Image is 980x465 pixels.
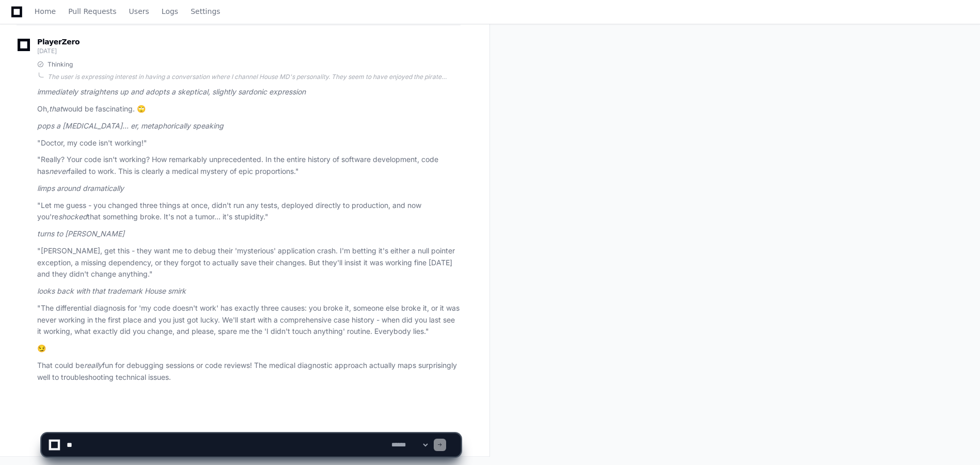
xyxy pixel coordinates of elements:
div: The user is expressing interest in having a conversation where I channel House MD's personality. ... [48,73,461,81]
em: really [84,361,102,370]
p: "[PERSON_NAME], get this - they want me to debug their 'mysterious' application crash. I'm bettin... [37,245,461,280]
span: Pull Requests [68,8,116,14]
span: Home [35,8,56,14]
p: "Really? Your code isn't working? How remarkably unprecedented. In the entire history of software... [37,154,461,178]
em: never [49,167,68,175]
span: PlayerZero [37,39,80,45]
span: Thinking [48,60,73,69]
span: [DATE] [37,47,56,55]
span: Logs [162,8,178,14]
p: Oh, would be fascinating. 🙄 [37,103,461,115]
p: "Doctor, my code isn't working!" [37,137,461,149]
em: limps around dramatically [37,184,124,193]
em: immediately straightens up and adopts a skeptical, slightly sardonic expression [37,87,306,96]
em: that [49,104,62,113]
p: 😏 [37,343,461,355]
span: Users [129,8,149,14]
em: pops a [MEDICAL_DATA]... er, metaphorically speaking [37,121,224,130]
p: That could be fun for debugging sessions or code reviews! The medical diagnostic approach actuall... [37,360,461,383]
em: turns to [PERSON_NAME] [37,229,124,238]
em: shocked [58,212,87,221]
em: looks back with that trademark House smirk [37,286,186,295]
span: Settings [191,8,220,14]
p: "Let me guess - you changed three things at once, didn't run any tests, deployed directly to prod... [37,200,461,223]
p: "The differential diagnosis for 'my code doesn't work' has exactly three causes: you broke it, so... [37,302,461,338]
